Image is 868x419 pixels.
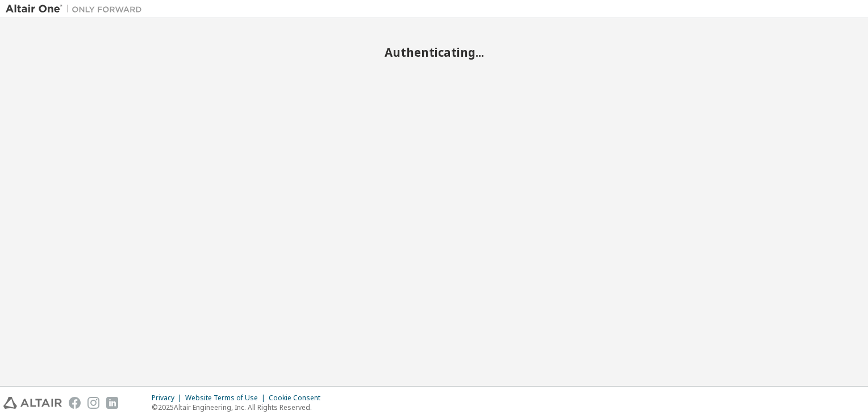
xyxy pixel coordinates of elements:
[6,3,148,15] img: Altair One
[269,393,327,403] div: Cookie Consent
[3,397,62,409] img: altair_logo.svg
[69,397,81,409] img: facebook.svg
[185,393,269,403] div: Website Terms of Use
[87,397,99,409] img: instagram.svg
[152,393,185,403] div: Privacy
[6,45,862,60] h2: Authenticating...
[152,403,327,412] p: © 2025 Altair Engineering, Inc. All Rights Reserved.
[106,397,118,409] img: linkedin.svg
